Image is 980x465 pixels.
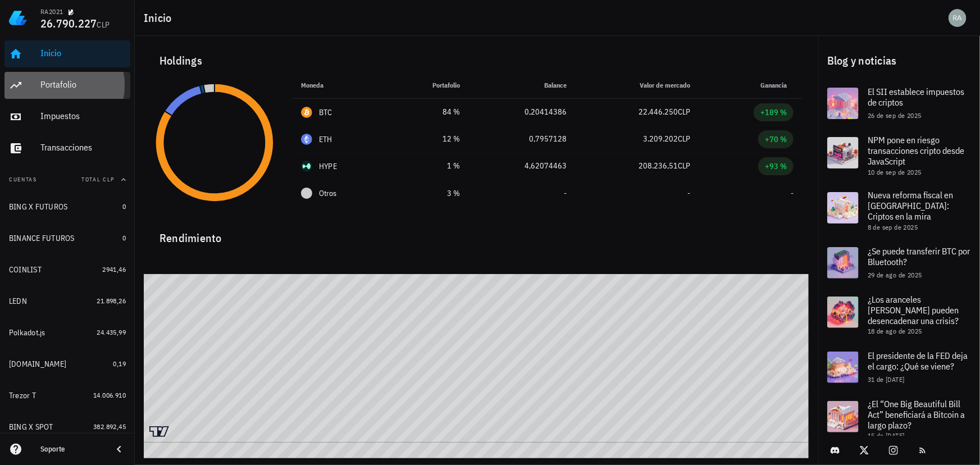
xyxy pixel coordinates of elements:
[478,106,567,118] div: 0,20414386
[301,107,312,118] div: BTC-icon
[319,188,336,199] span: Otros
[576,72,700,99] th: Valor de mercado
[760,81,794,89] span: Ganancia
[644,134,678,144] span: 3.209.202
[4,72,130,99] a: Portafolio
[40,445,103,454] div: Soporte
[301,161,312,172] div: HYPE-icon
[40,48,126,58] div: Inicio
[40,111,126,121] div: Impuestos
[818,392,980,447] a: ¿El “One Big Beautiful Bill Act” beneficiará a Bitcoin a largo plazo? 15 de [DATE]
[760,107,787,118] div: +189 %
[9,422,53,432] div: BING X SPOT
[97,328,126,336] span: 24.435,99
[397,133,460,145] div: 12 %
[818,288,980,343] a: ¿Los aranceles [PERSON_NAME] pueden desencadenar una crisis? 18 de ago de 2025
[149,426,169,437] a: Charting by TradingView
[122,234,126,242] span: 0
[397,106,460,118] div: 84 %
[9,9,27,27] img: LedgiFi
[765,134,787,145] div: +70 %
[4,288,130,314] a: LEDN 21.898,26
[113,359,126,368] span: 0,19
[301,134,312,145] div: ETH-icon
[868,86,964,108] span: El SII establece impuestos de criptos
[791,188,794,198] span: -
[639,161,678,171] span: 208.236,51
[9,328,45,338] div: Polkadot.js
[40,16,97,31] span: 26.790.227
[818,183,980,238] a: Nueva reforma fiscal en [GEOGRAPHIC_DATA]: Criptos en la mira 8 de sep de 2025
[397,160,460,172] div: 1 %
[868,398,965,431] span: ¿El “One Big Beautiful Bill Act” beneficiará a Bitcoin a largo plazo?
[469,72,576,99] th: Balance
[81,176,115,183] span: Total CLP
[93,422,126,431] span: 382.892,45
[4,413,130,440] a: BING X SPOT 382.892,45
[397,188,460,199] div: 3 %
[4,225,130,252] a: BINANCE FUTUROS 0
[151,43,803,79] div: Holdings
[765,161,787,172] div: +93 %
[4,135,130,162] a: Transacciones
[868,294,959,326] span: ¿Los aranceles [PERSON_NAME] pueden desencadenar una crisis?
[868,271,922,279] span: 29 de ago de 2025
[868,375,905,384] span: 31 de [DATE]
[818,43,980,79] div: Blog y noticias
[868,245,970,267] span: ¿Se puede transferir BTC por Bluetooth?
[678,134,691,144] span: CLP
[9,265,42,275] div: COINLIST
[4,166,130,193] button: CuentasTotal CLP
[9,391,36,400] div: Trezor T
[4,40,130,67] a: Inicio
[678,161,691,171] span: CLP
[4,193,130,220] a: BING X FUTUROS 0
[151,220,803,247] div: Rendimiento
[319,107,332,118] div: BTC
[4,256,130,283] a: COINLIST 2941,46
[319,134,332,145] div: ETH
[564,188,567,198] span: -
[40,79,126,90] div: Portafolio
[868,189,953,222] span: Nueva reforma fiscal en [GEOGRAPHIC_DATA]: Criptos en la mira
[688,188,691,198] span: -
[97,297,126,305] span: 21.898,26
[40,7,63,16] div: RA2021
[868,111,922,120] span: 26 de sep de 2025
[93,391,126,399] span: 14.006.910
[9,359,66,369] div: [DOMAIN_NAME]
[868,327,922,335] span: 18 de ago de 2025
[9,234,75,243] div: BINANCE FUTUROS
[478,133,567,145] div: 0,7957128
[4,382,130,409] a: Trezor T 14.006.910
[868,134,964,167] span: NPM pone en riesgo transacciones cripto desde JavaScript
[4,319,130,346] a: Polkadot.js 24.435,99
[478,160,567,172] div: 4,62074463
[40,142,126,153] div: Transacciones
[9,202,68,212] div: BING X FUTUROS
[868,168,922,176] span: 10 de sep de 2025
[868,350,968,372] span: El presidente de la FED deja el cargo: ¿Qué se viene?
[678,107,691,117] span: CLP
[639,107,678,117] span: 22.446.250
[97,20,110,30] span: CLP
[4,103,130,130] a: Impuestos
[949,9,967,27] div: avatar
[388,72,469,99] th: Portafolio
[818,128,980,183] a: NPM pone en riesgo transacciones cripto desde JavaScript 10 de sep de 2025
[292,72,388,99] th: Moneda
[319,161,337,172] div: HYPE
[818,238,980,288] a: ¿Se puede transferir BTC por Bluetooth? 29 de ago de 2025
[144,9,176,27] h1: Inicio
[818,343,980,392] a: El presidente de la FED deja el cargo: ¿Qué se viene? 31 de [DATE]
[818,79,980,128] a: El SII establece impuestos de criptos 26 de sep de 2025
[9,297,27,306] div: LEDN
[4,350,130,377] a: [DOMAIN_NAME] 0,19
[122,202,126,211] span: 0
[102,265,126,273] span: 2941,46
[868,223,918,231] span: 8 de sep de 2025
